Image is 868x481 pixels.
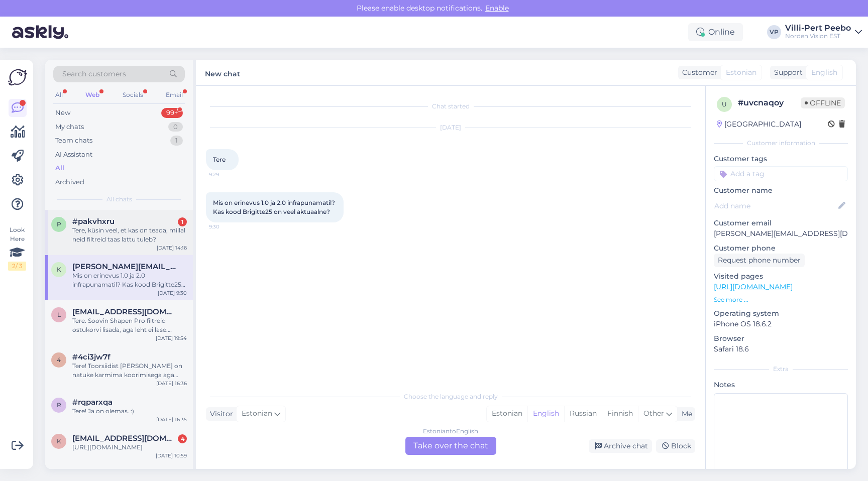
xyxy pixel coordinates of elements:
div: Archive chat [589,439,652,453]
div: Team chats [55,136,92,146]
div: Archived [55,177,84,187]
span: Tere [213,156,226,163]
div: VP [767,25,781,39]
div: Finnish [602,406,638,421]
input: Add name [714,200,836,211]
input: Add a tag [714,166,848,181]
div: Request phone number [714,254,805,267]
img: tab_keywords_by_traffic_grey.svg [100,63,108,71]
div: Take over the chat [405,437,496,455]
span: l [57,311,61,318]
div: [DATE] 9:30 [158,289,187,297]
label: New chat [205,66,240,79]
div: Me [678,409,692,419]
span: 4 [57,356,61,364]
div: Support [770,67,803,78]
div: # uvcnaqoy [738,97,801,109]
div: Tere! Toorsiidist [PERSON_NAME] on natuke karmima koorimisega aga mõlemad teevad oma [PERSON_NAME... [72,362,187,380]
div: [URL][DOMAIN_NAME] [72,443,187,452]
span: liina.sillam@gmail.com [72,307,177,316]
span: Offline [801,97,845,108]
div: [DATE] 16:35 [156,416,187,423]
p: Customer email [714,218,848,228]
p: Customer name [714,185,848,196]
img: logo_orange.svg [16,16,24,24]
div: Online [688,23,743,41]
img: Askly Logo [8,68,27,87]
div: Chat started [206,102,695,111]
div: Visitor [206,409,233,419]
span: #pakvhxru [72,217,115,226]
span: Enable [482,4,512,13]
p: Browser [714,333,848,344]
div: 99+ [161,108,183,118]
p: Visited pages [714,271,848,282]
span: kkenelik246@gmail.com [72,434,177,443]
span: Search customers [62,69,126,79]
div: Domain: [DOMAIN_NAME] [26,26,111,34]
p: Notes [714,380,848,390]
div: Socials [121,88,145,101]
p: Customer phone [714,243,848,254]
div: Block [656,439,695,453]
div: 1 [170,136,183,146]
span: Estonian [726,67,756,78]
span: 9:29 [209,171,247,178]
div: [GEOGRAPHIC_DATA] [717,119,801,130]
div: Extra [714,365,848,374]
div: Customer information [714,139,848,148]
div: Villi-Pert Peebo [785,24,851,32]
div: Customer [678,67,717,78]
div: My chats [55,122,84,132]
div: v 4.0.25 [28,16,49,24]
a: [URL][DOMAIN_NAME] [714,282,793,291]
div: English [527,406,564,421]
div: Estonian [487,406,527,421]
span: Other [643,409,664,418]
p: Operating system [714,308,848,319]
p: See more ... [714,295,848,304]
span: r [57,401,61,409]
span: p [57,220,61,228]
span: k [57,437,61,445]
div: 4 [178,434,187,443]
div: Norden Vision EST [785,32,851,40]
p: iPhone OS 18.6.2 [714,319,848,329]
img: tab_domain_overview_orange.svg [27,63,35,71]
div: 1 [178,217,187,226]
div: [DATE] 16:36 [156,380,187,387]
span: K [57,266,61,273]
div: 2 / 3 [8,262,26,271]
div: Mis on erinevus 1.0 ja 2.0 infrapunamatil? Kas kood Brigitte25 on veel aktuaalne? [72,271,187,289]
p: Safari 18.6 [714,344,848,354]
div: [DATE] 19:54 [156,334,187,342]
div: Estonian to English [423,427,478,436]
div: Email [164,88,185,101]
div: All [53,88,65,101]
p: Customer tags [714,154,848,164]
span: #rqparxqa [72,398,113,407]
p: [PERSON_NAME][EMAIL_ADDRESS][DOMAIN_NAME] [714,228,848,239]
div: Web [83,88,101,101]
div: [DATE] [206,123,695,132]
span: u [722,100,727,108]
div: New [55,108,70,118]
div: [DATE] 10:59 [156,452,187,459]
span: Estonian [242,408,272,419]
div: All [55,163,64,173]
span: Mis on erinevus 1.0 ja 2.0 infrapunamatil? Kas kood Brigitte25 on veel aktuaalne? [213,199,337,215]
a: Villi-Pert PeeboNorden Vision EST [785,24,862,40]
div: Choose the language and reply [206,392,695,401]
img: website_grey.svg [16,26,24,34]
div: [DATE] 14:16 [157,244,187,252]
span: 9:30 [209,223,247,230]
div: Tere! Ja on olemas. :) [72,407,187,416]
div: Russian [564,406,602,421]
div: Tere, küsin veel, et kas on teada, millal neid filtreid taas lattu tuleb? [72,226,187,244]
div: Domain Overview [38,64,90,71]
div: 0 [168,122,183,132]
span: #4ci3jw7f [72,352,111,362]
span: Karolina.meus@gmail.com [72,262,177,271]
div: AI Assistant [55,150,92,160]
span: All chats [106,195,132,204]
